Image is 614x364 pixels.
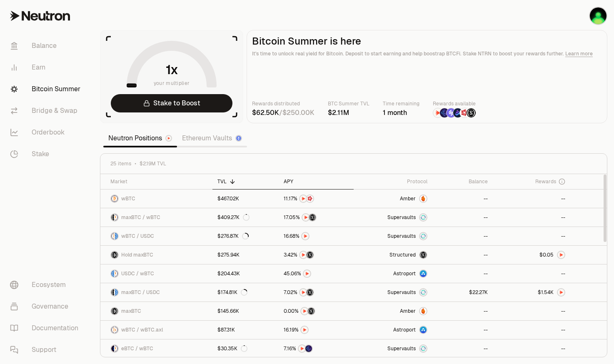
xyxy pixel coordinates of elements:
[307,289,313,296] img: Structured Points
[354,321,432,339] a: Astroport
[460,108,469,117] img: Mars Fragments
[387,345,416,352] span: Supervaults
[115,289,118,296] img: USDC Logo
[217,327,235,333] div: $87.31K
[558,289,564,296] img: NTRN Logo
[100,246,212,264] a: maxBTC LogoHold maxBTC
[111,289,114,296] img: maxBTC Logo
[217,270,240,277] div: $204.43K
[212,321,279,339] a: $87.31K
[3,35,90,57] a: Balance
[111,94,232,112] a: Stake to Boost
[212,302,279,320] a: $145.66K
[302,214,309,221] img: NTRN
[217,195,239,202] div: $467.02K
[115,233,118,239] img: USDC Logo
[300,195,307,202] img: NTRN
[493,208,570,227] a: --
[493,227,570,245] a: --
[217,252,240,258] div: $275.94K
[387,289,416,296] span: Supervaults
[420,233,427,239] img: Supervaults
[279,339,354,358] a: NTRNEtherFi Points
[279,302,354,320] a: NTRNStructured Points
[154,79,190,87] span: your multiplier
[400,195,416,202] span: Amber
[115,345,118,352] img: wBTC Logo
[111,252,118,258] img: maxBTC Logo
[432,321,493,339] a: --
[100,339,212,358] a: eBTC LogowBTC LogoeBTC / wBTC
[3,57,90,78] a: Earn
[420,252,427,258] img: maxBTC
[100,189,212,208] a: wBTC LogowBTC
[359,178,427,185] div: Protocol
[432,189,493,208] a: --
[307,252,313,258] img: Structured Points
[300,252,307,258] img: NTRN
[535,178,556,185] span: Rewards
[301,327,308,333] img: NTRN
[111,308,118,314] img: maxBTC Logo
[300,289,307,296] img: NTRN
[111,214,114,221] img: maxBTC Logo
[354,302,432,320] a: AmberAmber
[121,327,163,333] span: wBTC / wBTC.axl
[252,50,602,58] p: It's time to unlock real yield for Bitcoin. Deposit to start earning and help boostrap BTCFi. Sta...
[420,308,427,314] img: Amber
[420,214,427,221] img: Supervaults
[100,321,212,339] a: wBTC LogowBTC.axl LogowBTC / wBTC.axl
[212,283,279,302] a: $174.81K
[252,100,314,108] p: Rewards distributed
[433,108,442,117] img: NTRN
[100,302,212,320] a: maxBTC LogomaxBTC
[354,283,432,302] a: SupervaultsSupervaults
[354,189,432,208] a: AmberAmber
[467,108,476,117] img: Structured Points
[284,307,349,315] button: NTRNStructured Points
[387,214,416,221] span: Supervaults
[284,269,349,278] button: NTRN
[284,232,349,240] button: NTRN
[212,208,279,227] a: $409.27K
[217,308,239,314] div: $145.66K
[110,160,131,167] span: 25 items
[111,195,118,202] img: wBTC Logo
[100,264,212,283] a: USDC LogowBTC LogoUSDC / wBTC
[121,214,160,221] span: maxBTC / wBTC
[400,308,416,314] span: Amber
[140,160,166,167] span: $2.19M TVL
[387,233,416,239] span: Supervaults
[432,339,493,358] a: --
[308,308,314,314] img: Structured Points
[3,317,90,339] a: Documentation
[111,233,114,239] img: wBTC Logo
[3,339,90,361] a: Support
[111,270,114,277] img: USDC Logo
[284,344,349,353] button: NTRNEtherFi Points
[100,283,212,302] a: maxBTC LogoUSDC LogomaxBTC / USDC
[493,264,570,283] a: --
[279,208,354,227] a: NTRNStructured Points
[590,7,607,24] img: KO
[284,213,349,222] button: NTRNStructured Points
[212,264,279,283] a: $204.43K
[284,178,349,185] div: APY
[166,136,171,141] img: Neutron Logo
[236,136,241,141] img: Ethereum Logo
[328,100,369,108] p: BTC Summer TVL
[252,35,602,47] h2: Bitcoin Summer is here
[493,246,570,264] a: NTRN Logo
[307,195,313,202] img: Mars Fragments
[279,264,354,283] a: NTRN
[217,233,249,239] div: $276.87K
[420,289,427,296] img: Supervaults
[301,308,308,314] img: NTRN
[432,227,493,245] a: --
[493,189,570,208] a: --
[393,270,416,277] span: Astroport
[299,345,305,352] img: NTRN
[279,246,354,264] a: NTRNStructured Points
[212,246,279,264] a: $275.94K
[304,270,310,277] img: NTRN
